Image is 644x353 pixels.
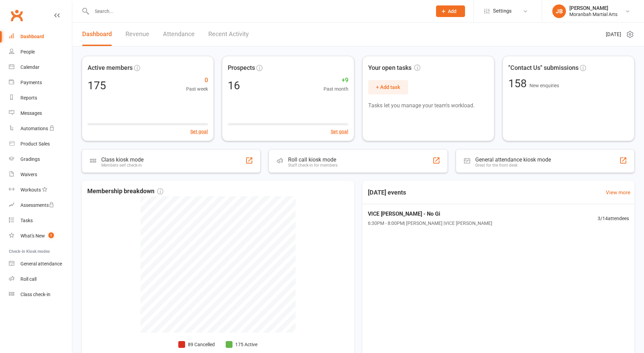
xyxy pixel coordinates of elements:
[9,44,72,60] a: People
[228,63,255,73] span: Prospects
[368,63,420,73] span: Your open tasks
[475,156,551,163] div: General attendance kiosk mode
[598,215,629,222] span: 3 / 14 attendees
[324,85,348,93] span: Past month
[88,80,106,91] div: 175
[9,167,72,182] a: Waivers
[178,341,215,348] li: 89 Cancelled
[288,163,338,168] div: Staff check-in for members
[186,75,208,85] span: 0
[9,256,72,272] a: General attendance kiosk mode
[9,152,72,167] a: Gradings
[368,80,408,94] button: + Add task
[20,202,54,208] div: Assessments
[475,163,551,168] div: Great for the front desk
[508,77,529,90] span: 158
[9,106,72,121] a: Messages
[9,198,72,213] a: Assessments
[228,80,240,91] div: 16
[20,218,33,223] div: Tasks
[362,186,411,199] h3: [DATE] events
[208,22,249,46] a: Recent Activity
[8,7,25,24] a: Clubworx
[88,63,133,73] span: Active members
[87,186,163,196] span: Membership breakdown
[606,30,621,39] span: [DATE]
[368,219,492,227] span: 6:30PM - 8:00PM | [PERSON_NAME] | VICE [PERSON_NAME]
[9,75,72,90] a: Payments
[20,156,40,162] div: Gradings
[20,49,35,55] div: People
[20,276,36,282] div: Roll call
[125,22,149,46] a: Revenue
[529,83,559,88] span: New enquiries
[20,233,45,239] div: What's New
[9,228,72,244] a: What's New1
[9,272,72,287] a: Roll call
[186,85,208,93] span: Past week
[20,292,50,297] div: Class check-in
[20,141,50,147] div: Product Sales
[9,121,72,136] a: Automations
[9,60,72,75] a: Calendar
[82,22,112,46] a: Dashboard
[20,126,48,131] div: Automations
[90,6,427,16] input: Search...
[9,136,72,152] a: Product Sales
[508,63,579,73] span: "Contact Us" submissions
[368,210,492,218] span: VICE [PERSON_NAME] - No Gi
[190,128,208,135] button: Set goal
[9,182,72,198] a: Workouts
[324,75,348,85] span: +9
[9,29,72,44] a: Dashboard
[20,261,62,266] div: General attendance
[101,163,144,168] div: Members self check-in
[20,80,42,85] div: Payments
[101,156,144,163] div: Class kiosk mode
[20,110,42,116] div: Messages
[20,95,37,101] div: Reports
[9,213,72,228] a: Tasks
[48,232,54,238] span: 1
[163,22,195,46] a: Attendance
[436,5,465,17] button: Add
[331,128,348,135] button: Set goal
[226,341,257,348] li: 175 Active
[569,11,617,17] div: Moranbah Martial Arts
[448,9,456,14] span: Add
[552,4,566,18] div: JB
[9,287,72,302] a: Class kiosk mode
[569,5,617,11] div: [PERSON_NAME]
[9,90,72,106] a: Reports
[288,156,338,163] div: Roll call kiosk mode
[20,64,40,70] div: Calendar
[368,101,489,110] p: Tasks let you manage your team's workload.
[493,3,512,19] span: Settings
[20,172,37,177] div: Waivers
[20,34,44,39] div: Dashboard
[606,188,630,197] a: View more
[20,187,41,193] div: Workouts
